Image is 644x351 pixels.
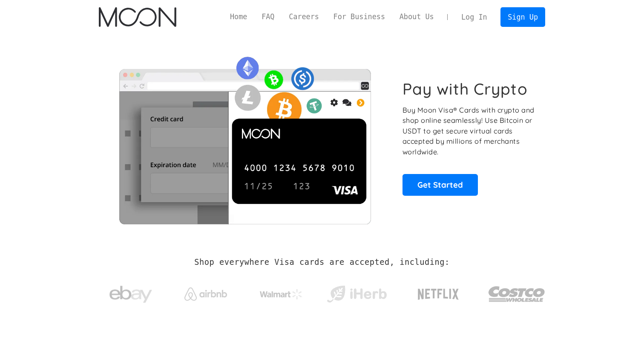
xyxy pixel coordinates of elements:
[325,283,388,305] img: iHerb
[402,79,528,99] h1: Pay with Crypto
[500,7,545,26] a: Sign Up
[282,12,326,22] a: Careers
[99,7,176,27] a: home
[402,105,536,157] p: Buy Moon Visa® Cards with crypto and shop online seamlessly! Use Bitcoin or USDT to get secure vi...
[99,51,391,224] img: Moon Cards let you spend your crypto anywhere Visa is accepted.
[402,174,478,195] a: Get Started
[260,289,302,299] img: Walmart
[488,278,545,310] img: Costco
[99,7,176,27] img: Moon Logo
[417,284,460,305] img: Netflix
[326,12,392,22] a: For Business
[174,279,238,305] a: Airbnb
[400,275,477,309] a: Netflix
[109,281,152,308] img: ebay
[250,281,313,304] a: Walmart
[488,270,545,314] a: Costco
[392,12,441,22] a: About Us
[454,8,494,26] a: Log In
[184,287,227,301] img: Airbnb
[223,12,254,22] a: Home
[325,275,388,310] a: iHerb
[194,258,449,267] h2: Shop everywhere Visa cards are accepted, including:
[99,273,162,312] a: ebay
[254,12,282,22] a: FAQ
